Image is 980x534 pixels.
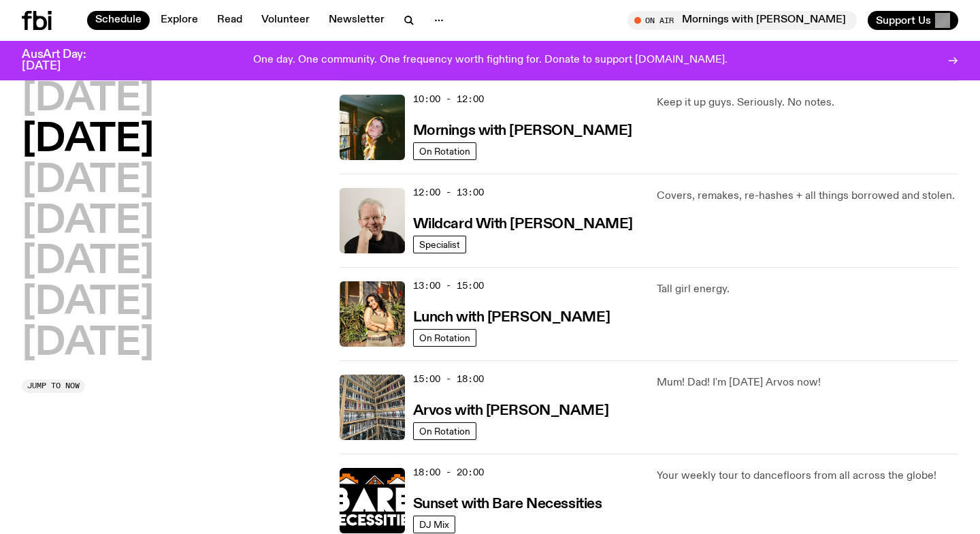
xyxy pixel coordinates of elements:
p: Your weekly tour to dancefloors from all across the globe! [657,468,958,484]
a: On Rotation [413,329,476,347]
span: On Rotation [419,332,470,343]
h3: Arvos with [PERSON_NAME] [413,404,608,418]
a: Mornings with [PERSON_NAME] [413,121,632,138]
img: A corner shot of the fbi music library [340,375,405,440]
button: [DATE] [22,162,154,200]
span: 10:00 - 12:00 [413,93,484,106]
p: Tall girl energy. [657,281,958,298]
button: [DATE] [22,203,154,241]
a: Explore [152,11,206,30]
a: Arvos with [PERSON_NAME] [413,401,608,418]
h3: AusArt Day: [DATE] [22,49,109,72]
img: Stuart is smiling charmingly, wearing a black t-shirt against a stark white background. [340,188,405,253]
a: On Rotation [413,142,476,160]
p: One day. One community. One frequency worth fighting for. Donate to support [DOMAIN_NAME]. [253,54,728,67]
p: Keep it up guys. Seriously. No notes. [657,95,958,111]
h3: Sunset with Bare Necessities [413,497,602,512]
button: [DATE] [22,243,154,281]
span: 15:00 - 18:00 [413,373,484,386]
span: On Rotation [419,426,470,436]
a: Specialist [413,236,466,253]
span: 13:00 - 15:00 [413,279,484,292]
button: [DATE] [22,284,154,322]
h3: Wildcard With [PERSON_NAME] [413,217,633,232]
a: Volunteer [253,11,318,30]
span: Support Us [876,14,931,27]
p: Covers, remakes, re-hashes + all things borrowed and stolen. [657,188,958,204]
p: Mum! Dad! I'm [DATE] Arvos now! [657,375,958,391]
span: Specialist [419,239,460,249]
h3: Lunch with [PERSON_NAME] [413,311,610,325]
a: On Rotation [413,422,476,440]
span: On Rotation [419,146,470,156]
button: [DATE] [22,325,154,363]
img: Freya smiles coyly as she poses for the image. [340,95,405,160]
button: On AirMornings with [PERSON_NAME] [627,11,857,30]
a: Newsletter [321,11,393,30]
span: Jump to now [27,382,80,390]
img: Bare Necessities [340,468,405,533]
span: DJ Mix [419,519,449,529]
button: Support Us [868,11,958,30]
button: Jump to now [22,379,85,393]
a: Read [209,11,250,30]
button: [DATE] [22,121,154,159]
a: Wildcard With [PERSON_NAME] [413,215,633,232]
a: Schedule [87,11,150,30]
button: [DATE] [22,80,154,119]
img: Tanya is standing in front of plants and a brick fence on a sunny day. She is looking to the left... [340,281,405,347]
h3: Mornings with [PERSON_NAME] [413,124,632,138]
a: DJ Mix [413,516,455,533]
span: 12:00 - 13:00 [413,186,484,199]
a: Lunch with [PERSON_NAME] [413,308,610,325]
a: Sunset with Bare Necessities [413,494,602,512]
span: 18:00 - 20:00 [413,466,484,479]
